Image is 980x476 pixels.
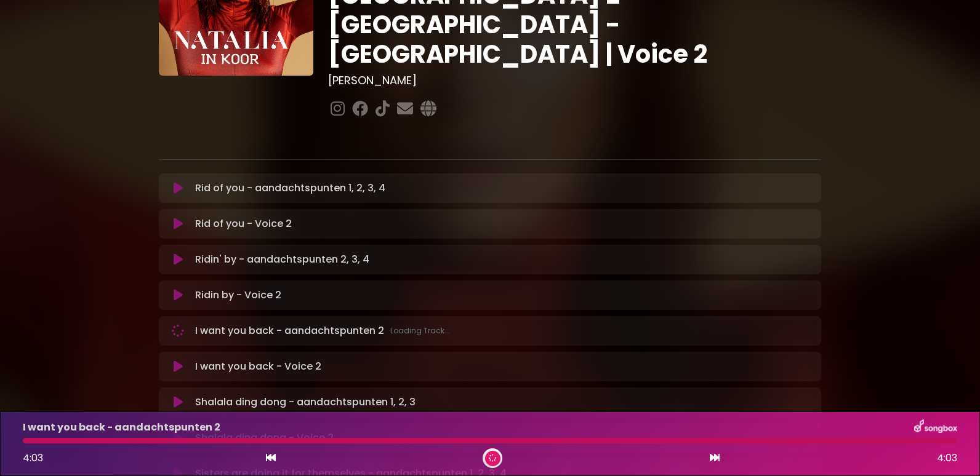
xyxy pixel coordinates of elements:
[328,74,821,87] h3: [PERSON_NAME]
[195,288,281,303] p: Ridin by - Voice 2
[195,216,292,231] p: Rid of you - Voice 2
[195,395,416,410] p: Shalala ding dong - aandachtspunten 1, 2, 3
[23,420,220,435] p: I want you back - aandachtspunten 2
[195,323,450,338] p: I want you back - aandachtspunten 2
[195,359,321,374] p: I want you back - Voice 2
[390,325,450,336] span: Loading Track...
[937,451,957,466] span: 4:03
[23,451,43,465] span: 4:03
[195,181,385,196] p: Rid of you - aandachtspunten 1, 2, 3, 4
[195,252,369,267] p: Ridin' by - aandachtspunten 2, 3, 4
[914,419,957,435] img: songbox-logo-white.png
